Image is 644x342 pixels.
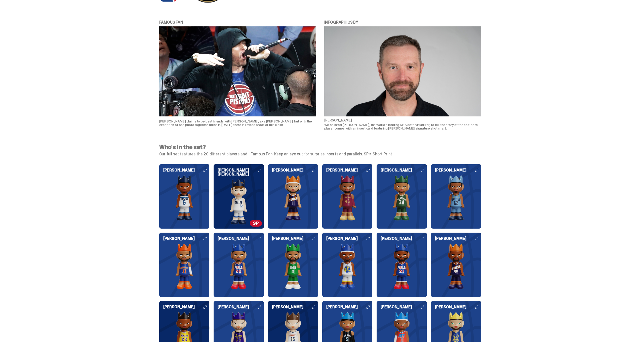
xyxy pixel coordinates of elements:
[159,244,210,289] img: card image
[159,144,481,150] h4: Who's in the set?
[324,123,481,130] p: We enlisted [PERSON_NAME], the world's leading NBA data visualizer, to tell the story of the set:...
[326,237,373,241] h6: [PERSON_NAME]
[250,220,262,227] span: SP
[159,26,316,116] img: eminem%20nba.jpg
[163,168,210,172] h6: [PERSON_NAME]
[435,168,481,172] h6: [PERSON_NAME]
[377,244,427,289] img: card image
[272,237,318,241] h6: [PERSON_NAME]
[381,305,427,309] h6: [PERSON_NAME]
[431,175,481,221] img: card image
[272,305,318,309] h6: [PERSON_NAME]
[322,175,373,221] img: card image
[214,244,264,289] img: card image
[268,244,318,289] img: card image
[326,168,373,172] h6: [PERSON_NAME]
[214,179,264,225] img: card image
[435,305,481,309] h6: [PERSON_NAME]
[377,175,427,221] img: card image
[324,20,481,24] p: INFOGRAPHICS BY
[159,152,481,156] p: Our full set features the 20 different players and 1 Famous Fan. Keep an eye out for surprise ins...
[159,119,316,126] p: [PERSON_NAME] claims to be best friends with [PERSON_NAME], aka [PERSON_NAME], but with the excep...
[159,175,210,221] img: card image
[159,20,316,24] p: FAMOUS FAN
[218,168,264,176] h6: [PERSON_NAME] [PERSON_NAME]
[381,237,427,241] h6: [PERSON_NAME]
[322,244,373,289] img: card image
[326,305,373,309] h6: [PERSON_NAME]
[324,26,481,116] img: kirk%20nba.jpg
[218,237,264,241] h6: [PERSON_NAME]
[431,244,481,289] img: card image
[163,237,210,241] h6: [PERSON_NAME]
[435,237,481,241] h6: [PERSON_NAME]
[268,175,318,221] img: card image
[218,305,264,309] h6: [PERSON_NAME]
[163,305,210,309] h6: [PERSON_NAME]
[381,168,427,172] h6: [PERSON_NAME]
[272,168,318,172] h6: [PERSON_NAME]
[324,118,481,122] p: [PERSON_NAME]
